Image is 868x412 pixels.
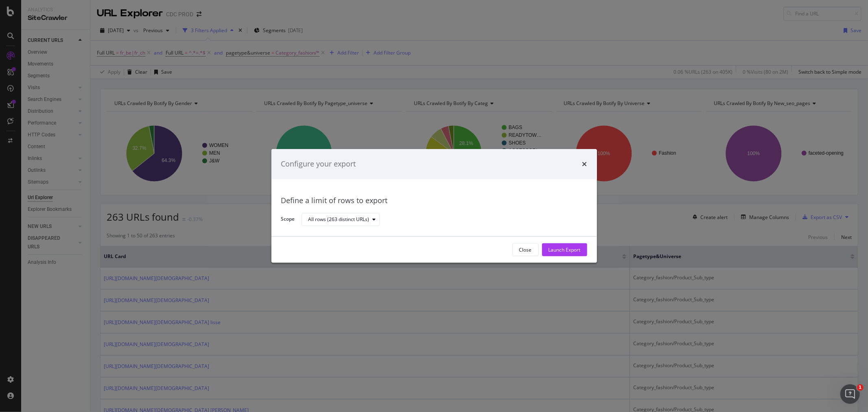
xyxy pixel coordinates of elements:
iframe: Intercom live chat [840,384,860,404]
div: Define a limit of rows to export [281,195,587,206]
div: Launch Export [549,246,581,253]
div: modal [271,149,597,263]
div: Close [519,246,532,253]
button: All rows (263 distinct URLs) [302,213,380,226]
div: times [582,159,587,169]
label: Scope [281,216,295,225]
div: All rows (263 distinct URLs) [308,217,370,222]
button: Close [512,243,539,256]
div: Configure your export [281,159,356,169]
span: 1 [857,384,864,391]
button: Launch Export [542,243,587,256]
